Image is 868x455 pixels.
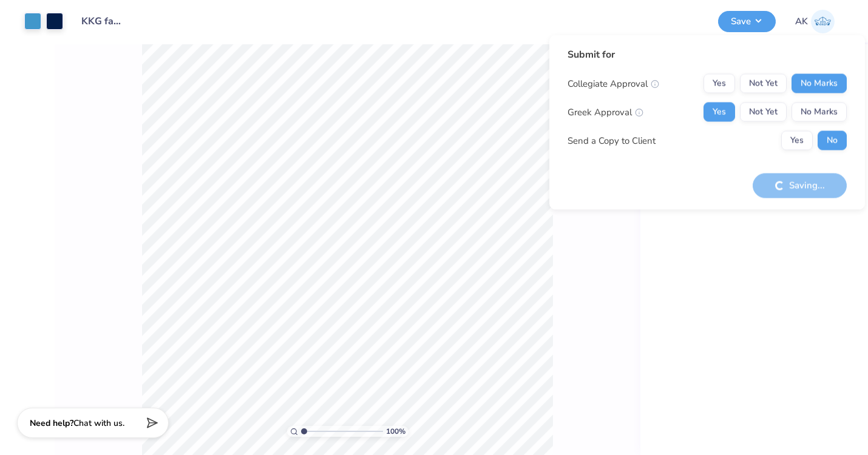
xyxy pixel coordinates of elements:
button: No Marks [792,74,847,93]
button: Not Yet [740,74,787,93]
a: AK [795,10,835,33]
span: Chat with us. [73,417,124,429]
button: Yes [781,131,813,150]
button: Not Yet [740,103,787,122]
div: Submit for [568,47,847,62]
button: No [818,131,847,150]
input: Untitled Design [72,9,132,33]
div: Collegiate Approval [568,76,659,90]
img: Annie Kapple [811,10,835,33]
span: 100 % [386,426,405,437]
div: Send a Copy to Client [568,133,656,147]
button: No Marks [792,103,847,122]
button: Yes [704,74,735,93]
button: Yes [704,103,735,122]
span: AK [795,15,808,29]
button: Save [718,11,776,32]
strong: Need help? [30,417,73,429]
div: Greek Approval [568,105,643,119]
